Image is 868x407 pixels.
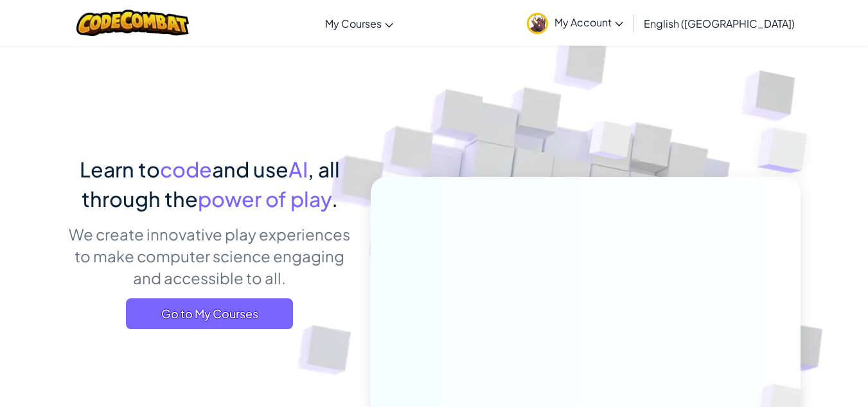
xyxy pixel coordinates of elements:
span: and use [212,156,288,182]
span: . [332,186,338,212]
img: CodeCombat logo [76,10,189,36]
span: My Courses [325,17,382,30]
span: My Account [554,15,623,29]
a: Go to My Courses [126,298,293,329]
span: Learn to [80,156,160,182]
span: code [160,156,212,182]
img: Overlap cubes [732,96,843,205]
span: English ([GEOGRAPHIC_DATA]) [644,17,795,30]
p: We create innovative play experiences to make computer science engaging and accessible to all. [68,223,351,289]
span: power of play [198,186,332,212]
a: My Courses [319,6,400,41]
img: avatar [527,13,548,34]
span: AI [288,156,308,182]
a: My Account [520,3,630,43]
img: Overlap cubes [565,96,657,192]
a: English ([GEOGRAPHIC_DATA]) [637,6,801,41]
